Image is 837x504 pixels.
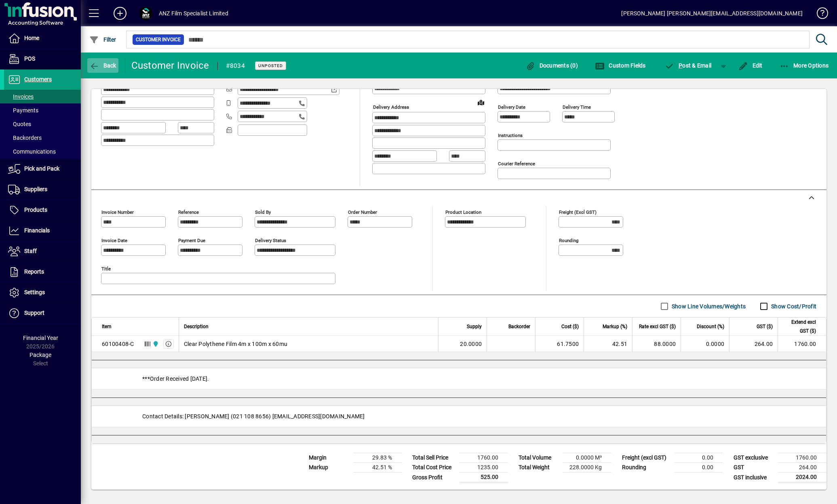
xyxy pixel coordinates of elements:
span: Backorder [508,322,530,331]
td: 1760.00 [778,453,826,463]
mat-label: Delivery time [563,104,591,110]
td: 0.0000 M³ [563,453,611,463]
mat-label: Sold by [255,209,271,215]
span: Edit [738,62,763,69]
mat-label: Reference [178,209,199,215]
span: Pick and Pack [24,165,59,172]
td: Total Cost Price [408,463,460,472]
span: Extend excl GST ($) [783,318,816,335]
div: [PERSON_NAME] [PERSON_NAME][EMAIL_ADDRESS][DOMAIN_NAME] [621,7,803,20]
mat-label: Title [101,266,111,272]
label: Show Line Volumes/Weights [670,302,746,310]
td: 264.00 [778,463,826,472]
span: Customer Invoice [136,36,181,44]
span: Back [89,62,116,69]
span: Payments [8,107,38,114]
mat-label: Delivery status [255,238,286,243]
span: Markup (%) [603,322,627,331]
div: Customer Invoice [131,59,209,72]
td: GST [729,463,778,472]
td: 42.51 % [353,463,402,472]
button: Filter [87,32,118,47]
mat-label: Rounding [559,238,578,243]
span: More Options [780,62,829,69]
app-page-header-button: Back [81,58,125,73]
span: 20.0000 [460,340,482,348]
span: Financial Year [23,335,58,341]
span: Support [24,310,44,316]
a: Support [4,303,81,323]
label: Show Cost/Profit [770,302,816,310]
span: Financials [24,227,50,234]
td: GST inclusive [729,472,778,483]
td: Total Weight [514,463,563,472]
a: Payments [4,103,81,117]
button: Documents (0) [523,58,580,73]
button: More Options [778,58,831,73]
button: Profile [133,6,159,21]
a: Invoices [4,90,81,103]
a: Pick and Pack [4,159,81,179]
mat-label: Payment due [178,238,205,243]
td: 2024.00 [778,472,826,483]
td: Markup [305,463,353,472]
span: ost & Email [665,62,712,69]
span: Settings [24,289,45,295]
button: Post & Email [661,58,716,73]
span: Item [102,322,112,331]
div: Contact Details: [PERSON_NAME] (021 108 8656) [EMAIL_ADDRESS][DOMAIN_NAME] [92,406,826,427]
span: Documents (0) [525,62,578,69]
span: Communications [8,148,56,155]
span: Invoices [8,93,34,100]
a: Communications [4,145,81,158]
a: Home [4,28,81,49]
div: ***Order Received [DATE]. [92,368,826,389]
mat-label: Delivery date [498,104,525,110]
td: 228.0000 Kg [563,463,611,472]
td: 525.00 [460,472,508,483]
td: 1760.00 [778,336,826,352]
button: Custom Fields [593,58,648,73]
span: Unposted [258,63,283,68]
span: Description [184,322,209,331]
button: Add [107,6,133,21]
a: POS [4,49,81,69]
span: Customers [24,76,52,82]
mat-label: Courier Reference [498,161,535,167]
span: AKL Warehouse [150,340,160,348]
a: Financials [4,221,81,241]
a: Products [4,200,81,220]
td: 42.51 [584,336,632,352]
td: 264.00 [729,336,778,352]
div: 60100408-C [102,340,134,348]
mat-label: Instructions [498,133,523,138]
td: 29.83 % [353,453,402,463]
a: Backorders [4,131,81,145]
div: 88.0000 [637,340,676,348]
div: #8034 [226,59,245,72]
td: Gross Profit [408,472,460,483]
span: GST ($) [757,322,773,331]
td: Total Sell Price [408,453,460,463]
td: Margin [305,453,353,463]
mat-label: Product location [445,209,481,215]
button: Edit [736,58,765,73]
span: Products [24,207,47,213]
td: 0.00 [675,463,723,472]
a: Staff [4,241,81,261]
span: Supply [467,322,482,331]
span: Cost ($) [561,322,579,331]
span: Filter [89,36,116,43]
span: Home [24,35,39,41]
td: 61.7500 [535,336,584,352]
span: Package [30,352,51,358]
span: Quotes [8,121,31,127]
div: ANZ Film Specialist Limited [159,7,228,20]
span: Suppliers [24,186,47,192]
td: 1760.00 [460,453,508,463]
span: Rate excl GST ($) [639,322,676,331]
td: Freight (excl GST) [618,453,675,463]
td: GST exclusive [729,453,778,463]
span: Discount (%) [697,322,724,331]
td: Total Volume [514,453,563,463]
